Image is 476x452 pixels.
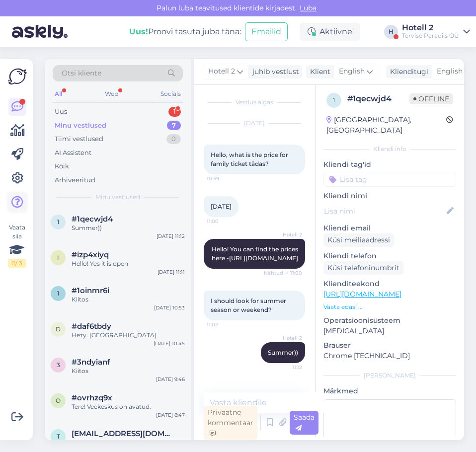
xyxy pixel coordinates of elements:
span: 1 [57,290,59,297]
div: [DATE] 9:46 [156,376,185,383]
span: o [56,397,61,404]
span: 1 [333,96,335,104]
span: #izp4xiyq [72,250,109,259]
span: 11:12 [265,364,302,371]
p: Kliendi nimi [323,191,456,201]
div: # 1qecwjd4 [347,93,409,105]
div: [DATE] [204,119,305,128]
div: Uus [55,107,67,117]
div: 0 / 3 [8,259,26,268]
span: t [57,433,60,440]
div: [DATE] 11:12 [157,232,185,240]
p: Vaata edasi ... [323,302,456,311]
span: #daf6tbdy [72,322,111,331]
span: 11:00 [207,218,244,225]
div: 7 [167,121,181,131]
span: tirlittanna2@gmail.com [72,429,175,438]
p: Klienditeekond [323,279,456,289]
div: Web [103,87,120,100]
span: [DATE] [211,203,232,210]
div: Hello! Yes it is open [72,259,185,268]
span: 11:02 [207,321,244,328]
div: Нету. [GEOGRAPHIC_DATA] [72,331,185,340]
div: Küsi telefoninumbrit [323,261,403,275]
div: Summer)) [72,224,185,232]
div: Kiitos [72,367,185,376]
p: Märkmed [323,386,456,396]
div: Klienditugi [386,67,428,77]
span: #ovrhzq9x [72,393,112,402]
p: Chrome [TECHNICAL_ID] [323,351,456,361]
span: #1qecwjd4 [72,215,113,224]
span: 1 [57,218,59,226]
span: Offline [409,93,453,104]
span: Hotell 2 [208,66,235,77]
div: AI Assistent [55,148,91,158]
span: i [57,254,59,261]
div: Vaata siia [8,223,26,268]
p: Kliendi email [323,223,456,233]
p: Kliendi telefon [323,251,456,261]
span: I should look for summer season or weekend? [211,297,288,313]
span: Otsi kliente [62,68,101,78]
div: H [384,25,398,39]
div: Vestlus algas [204,98,305,107]
div: [DATE] 11:11 [158,268,185,276]
div: [PERSON_NAME] [323,371,456,380]
div: Proovi tasuta juba täna: [129,26,241,38]
div: Kiitos [72,295,185,304]
input: Lisa tag [323,172,456,187]
a: Hotell 2Tervise Paradiis OÜ [402,24,470,40]
p: Kliendi tag'id [323,159,456,170]
span: 10:59 [207,175,244,182]
p: Operatsioonisüsteem [323,315,456,326]
div: Hotell 2 [402,24,459,32]
div: [DATE] 10:45 [154,340,185,347]
span: Hotell 2 [265,231,302,238]
span: Summer)) [268,349,298,356]
span: 3 [57,361,60,369]
div: 1 [168,107,181,117]
img: Askly Logo [8,67,27,86]
div: Kõik [55,161,69,171]
span: Minu vestlused [95,193,140,202]
div: Tere! Veekeskus on avatud. [72,402,185,411]
div: 0 [166,134,181,144]
div: Tiimi vestlused [55,134,103,144]
div: [GEOGRAPHIC_DATA], [GEOGRAPHIC_DATA] [326,115,446,136]
div: Tervise Paradiis OÜ [402,32,459,40]
div: [DATE] 8:47 [156,411,185,419]
b: Uus! [129,27,148,36]
p: [MEDICAL_DATA] [323,326,456,336]
span: #3ndyianf [72,358,110,367]
div: Aktiivne [300,23,360,41]
div: [DATE] 10:53 [154,304,185,311]
div: Privaatne kommentaar [204,406,257,440]
a: [URL][DOMAIN_NAME] [229,254,298,262]
button: Emailid [245,22,288,41]
input: Lisa nimi [324,206,445,217]
div: Küsi meiliaadressi [323,233,394,247]
div: Klient [306,67,330,77]
span: d [56,325,61,333]
p: Brauser [323,340,456,351]
span: Nähtud ✓ 11:00 [264,269,302,277]
div: juhib vestlust [248,67,299,77]
div: Socials [159,87,183,100]
span: English [437,66,463,77]
span: Saada [294,413,315,432]
div: Kliendi info [323,145,456,153]
span: Hotell 2 [265,334,302,342]
div: Arhiveeritud [55,175,95,185]
span: #1oinmr6i [72,286,109,295]
a: [URL][DOMAIN_NAME] [323,290,401,299]
div: Minu vestlused [55,121,106,131]
span: English [339,66,365,77]
div: All [53,87,64,100]
span: Hello, what is the price for family ticket tādas? [211,151,290,167]
span: Hello! You can find the prices here - [212,245,300,262]
span: Luba [297,3,319,12]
